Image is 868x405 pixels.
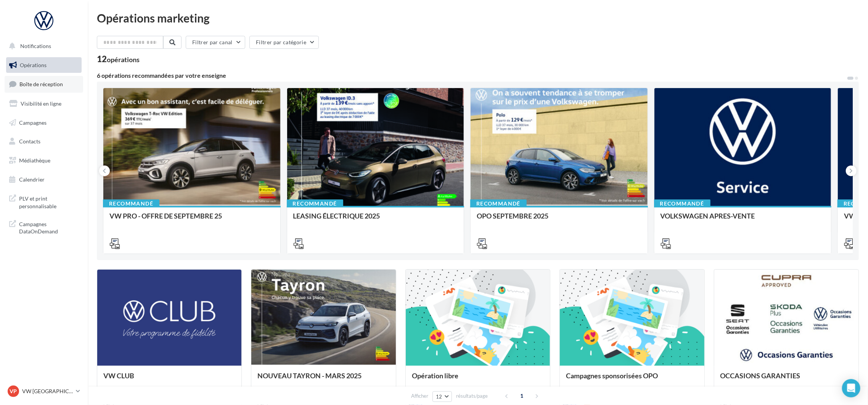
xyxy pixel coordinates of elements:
[97,12,859,24] div: Opérations marketing
[19,193,79,210] span: PLV et print personnalisable
[432,391,452,402] button: 12
[257,372,389,387] div: NOUVEAU TAYRON - MARS 2025
[566,372,698,387] div: Campagnes sponsorisées OPO
[412,372,544,387] div: Opération libre
[19,157,50,164] span: Médiathèque
[19,138,40,145] span: Contacts
[293,212,458,227] div: LEASING ÉLECTRIQUE 2025
[19,219,79,235] span: Campagnes DataOnDemand
[10,387,17,395] span: VP
[5,190,83,213] a: PLV et print personnalisable
[5,153,83,169] a: Médiathèque
[5,76,83,92] a: Boîte de réception
[661,212,825,227] div: VOLKSWAGEN APRES-VENTE
[287,199,343,208] div: Recommandé
[19,119,47,125] span: Campagnes
[109,212,274,227] div: VW PRO - OFFRE DE SEPTEMBRE 25
[107,56,140,63] div: opérations
[654,199,710,208] div: Recommandé
[97,55,140,63] div: 12
[5,172,83,188] a: Calendrier
[103,199,159,208] div: Recommandé
[720,372,852,387] div: OCCASIONS GARANTIES
[5,216,83,238] a: Campagnes DataOnDemand
[20,43,51,49] span: Notifications
[6,384,82,399] a: VP VW [GEOGRAPHIC_DATA] 20
[456,392,488,400] span: résultats/page
[436,394,442,400] span: 12
[186,36,245,49] button: Filtrer par canal
[19,81,63,87] span: Boîte de réception
[411,392,428,400] span: Afficher
[5,115,83,131] a: Campagnes
[5,133,83,149] a: Contacts
[20,62,47,68] span: Opérations
[97,72,847,79] div: 6 opérations recommandées par votre enseigne
[5,96,83,112] a: Visibilité en ligne
[21,100,61,107] span: Visibilité en ligne
[470,199,527,208] div: Recommandé
[103,372,235,387] div: VW CLUB
[5,57,83,73] a: Opérations
[19,176,45,183] span: Calendrier
[842,379,860,397] div: Open Intercom Messenger
[249,36,319,49] button: Filtrer par catégorie
[516,390,528,402] span: 1
[22,387,73,395] p: VW [GEOGRAPHIC_DATA] 20
[5,38,80,54] button: Notifications
[477,212,641,227] div: OPO SEPTEMBRE 2025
